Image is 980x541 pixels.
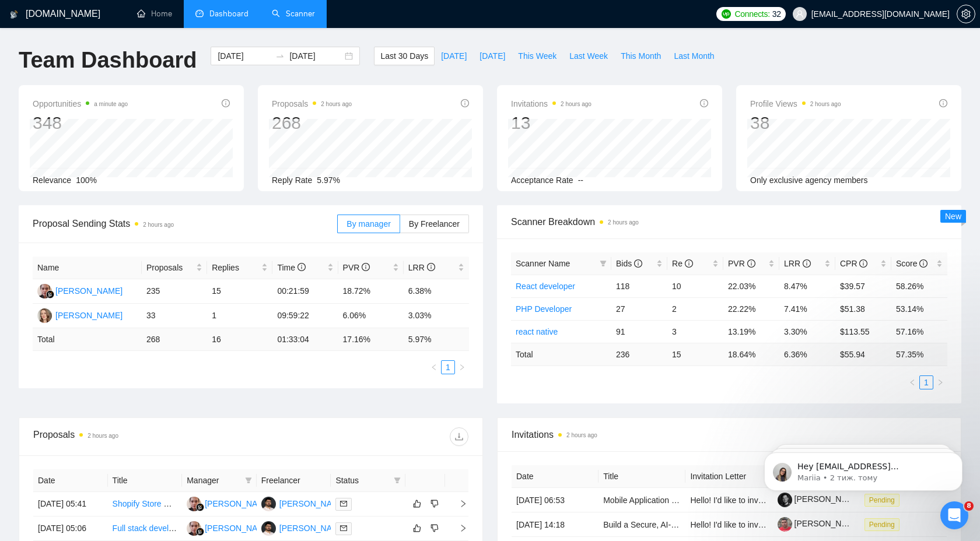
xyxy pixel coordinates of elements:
[338,328,404,351] td: 17.16 %
[674,50,714,62] span: Last Month
[413,524,421,533] span: like
[430,524,439,533] span: dislike
[257,469,331,492] th: Freelancer
[859,259,867,268] span: info-circle
[335,474,389,487] span: Status
[338,279,404,304] td: 18.72%
[621,50,661,62] span: This Month
[569,50,608,62] span: Last Week
[10,5,18,24] img: logo
[33,175,71,185] span: Relevance
[835,320,891,343] td: $113.55
[427,360,441,374] button: left
[450,432,468,441] span: download
[563,47,614,65] button: Last Week
[667,47,720,65] button: Last Month
[37,286,123,295] a: AU[PERSON_NAME]
[142,257,207,279] th: Proposals
[933,375,947,389] li: Next Page
[430,364,437,371] span: left
[512,512,598,537] td: [DATE] 14:18
[408,263,435,272] span: LRR
[614,47,667,65] button: This Month
[441,360,455,374] li: 1
[37,308,52,323] img: YV
[33,328,142,351] td: Total
[835,343,891,366] td: $ 55.94
[480,50,505,62] span: [DATE]
[940,501,968,529] iframe: Intercom live chat
[413,499,421,508] span: like
[964,501,974,511] span: 8
[137,9,172,19] a: homeHome
[272,175,312,185] span: Reply Rate
[187,498,272,508] a: AU[PERSON_NAME]
[391,472,403,489] span: filter
[51,34,196,194] span: Hey [EMAIL_ADDRESS][DOMAIN_NAME], Looks like your Upwork agency Azon5 ran out of connects. We rec...
[685,259,693,268] span: info-circle
[778,517,792,532] img: c1X7kv287tsEoHtcfYMMDDQpFA6a4TNDz2aRCZGzNeq34j5s9PyNgzAtvMkWjQwKYi
[450,524,467,532] span: right
[578,175,583,185] span: --
[187,474,240,487] span: Manager
[957,9,975,19] span: setting
[207,328,272,351] td: 16
[511,97,591,111] span: Invitations
[784,259,811,268] span: LRR
[516,327,558,336] a: react native
[516,259,570,268] span: Scanner Name
[338,304,404,328] td: 6.06%
[891,320,947,343] td: 57.16%
[272,279,338,304] td: 00:21:59
[19,47,197,74] h1: Team Dashboard
[207,304,272,328] td: 1
[747,259,755,268] span: info-circle
[685,465,772,488] th: Invitation Letter
[667,320,723,343] td: 3
[394,477,401,484] span: filter
[891,343,947,366] td: 57.35 %
[803,259,811,268] span: info-circle
[343,263,370,272] span: PVR
[750,112,841,134] div: 38
[611,343,667,366] td: 236
[779,275,835,297] td: 8.47%
[428,497,442,511] button: dislike
[430,499,439,508] span: dislike
[435,47,473,65] button: [DATE]
[272,112,352,134] div: 268
[245,477,252,484] span: filter
[455,360,469,374] li: Next Page
[747,428,980,510] iframe: Intercom notifications повідомлення
[205,522,272,535] div: [PERSON_NAME]
[37,310,123,319] a: YV[PERSON_NAME]
[723,320,779,343] td: 13.19%
[722,9,731,19] img: upwork-logo.png
[778,519,862,528] a: [PERSON_NAME]
[272,97,352,111] span: Proposals
[667,297,723,320] td: 2
[634,259,642,268] span: info-circle
[142,304,207,328] td: 33
[891,297,947,320] td: 53.14%
[450,500,467,508] span: right
[723,343,779,366] td: 18.64 %
[511,215,947,229] span: Scanner Breakdown
[810,101,841,107] time: 2 hours ago
[209,9,249,19] span: Dashboard
[512,47,563,65] button: This Week
[896,259,928,268] span: Score
[272,328,338,351] td: 01:33:04
[196,503,204,511] img: gigradar-bm.png
[340,500,347,507] span: mail
[108,517,183,541] td: Full stack developer role
[404,279,469,304] td: 6.38%
[723,297,779,320] td: 22.22%
[598,512,685,537] td: Build a Secure, AI-Powered Consumer Platform - Full Stack Engineer (Fixed-Price $25k+)
[611,297,667,320] td: 27
[317,175,340,185] span: 5.97%
[909,379,916,386] span: left
[611,320,667,343] td: 91
[143,222,174,228] time: 2 hours ago
[279,497,346,510] div: [PERSON_NAME]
